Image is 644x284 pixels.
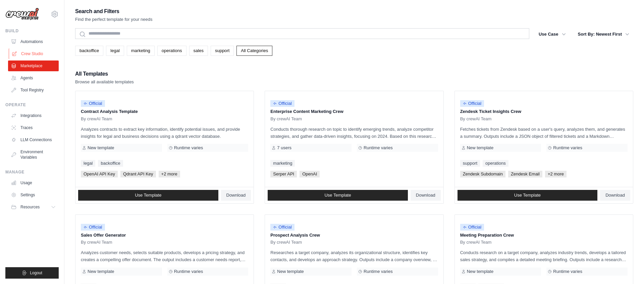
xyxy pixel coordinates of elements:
[5,267,59,279] button: Logout
[226,193,246,198] span: Download
[8,122,59,133] a: Traces
[416,193,435,198] span: Download
[574,28,633,40] button: Sort By: Newest First
[553,145,582,151] span: Runtime varies
[460,171,505,177] span: Zendesk Subdomain
[236,46,272,56] a: All Categories
[460,160,480,167] a: support
[81,249,248,263] p: Analyzes customer needs, selects suitable products, develops a pricing strategy, and creates a co...
[9,48,59,59] a: Crew Studio
[277,269,304,274] span: New template
[270,224,294,231] span: Official
[81,171,118,177] span: OpenAI API Key
[81,224,105,231] span: Official
[467,269,493,274] span: New template
[8,73,59,83] a: Agents
[75,79,134,85] p: Browse all available templates
[75,46,103,56] a: backoffice
[211,46,234,56] a: support
[300,171,320,177] span: OpenAI
[81,116,112,122] span: By crewAI Team
[460,116,492,122] span: By crewAI Team
[460,100,484,107] span: Official
[270,108,438,115] p: Enterprise Content Marketing Crew
[270,249,438,263] p: Researches a target company, analyzes its organizational structure, identifies key contacts, and ...
[120,171,156,177] span: Qdrant API Key
[81,160,95,167] a: legal
[460,126,628,140] p: Fetches tickets from Zendesk based on a user's query, analyzes them, and generates a summary. Out...
[221,190,251,201] a: Download
[75,69,134,79] h2: All Templates
[324,193,351,198] span: Use Template
[460,224,484,231] span: Official
[135,193,161,198] span: Use Template
[483,160,508,167] a: operations
[270,232,438,239] p: Prospect Analysis Crew
[5,28,59,34] div: Build
[460,232,628,239] p: Meeting Preparation Crew
[189,46,208,56] a: sales
[364,145,393,151] span: Runtime varies
[81,100,105,107] span: Official
[8,147,59,163] a: Environment Variables
[535,28,570,40] button: Use Case
[270,126,438,140] p: Conducts thorough research on topic to identify emerging trends, analyze competitor strategies, a...
[8,60,59,71] a: Marketplace
[157,46,186,56] a: operations
[8,36,59,47] a: Automations
[514,193,541,198] span: Use Template
[270,160,295,167] a: marketing
[467,145,493,151] span: New template
[30,270,42,276] span: Logout
[270,171,297,177] span: Serper API
[81,240,112,245] span: By crewAI Team
[411,190,441,201] a: Download
[174,145,203,151] span: Runtime varies
[20,204,40,210] span: Resources
[268,190,408,201] a: Use Template
[8,85,59,95] a: Tool Registry
[460,108,628,115] p: Zendesk Ticket Insights Crew
[8,177,59,188] a: Usage
[88,269,114,274] span: New template
[5,169,59,175] div: Manage
[5,102,59,108] div: Operate
[81,126,248,140] p: Analyzes contracts to extract key information, identify potential issues, and provide insights fo...
[81,232,248,239] p: Sales Offer Generator
[270,240,302,245] span: By crewAI Team
[78,190,218,201] a: Use Template
[277,145,291,151] span: 7 users
[364,269,393,274] span: Runtime varies
[553,269,582,274] span: Runtime varies
[8,202,59,212] button: Resources
[270,100,294,107] span: Official
[8,134,59,145] a: LLM Connections
[127,46,155,56] a: marketing
[8,190,59,200] a: Settings
[5,8,39,21] img: Logo
[75,7,153,16] h2: Search and Filters
[545,171,567,177] span: +2 more
[508,171,542,177] span: Zendesk Email
[8,110,59,121] a: Integrations
[159,171,180,177] span: +2 more
[81,108,248,115] p: Contract Analysis Template
[75,16,153,23] p: Find the perfect template for your needs
[88,145,114,151] span: New template
[106,46,124,56] a: legal
[98,160,123,167] a: backoffice
[458,190,598,201] a: Use Template
[174,269,203,274] span: Runtime varies
[270,116,302,122] span: By crewAI Team
[600,190,630,201] a: Download
[460,240,492,245] span: By crewAI Team
[605,193,625,198] span: Download
[460,249,628,263] p: Conducts research on a target company, analyzes industry trends, develops a tailored sales strate...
